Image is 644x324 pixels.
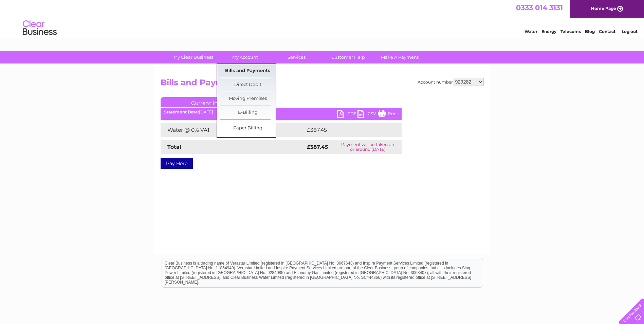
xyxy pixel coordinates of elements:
a: Pay Here [161,158,193,169]
b: Statement Date: [164,109,199,114]
a: Make A Payment [372,51,428,64]
a: Blog [585,29,595,34]
a: Print [378,110,398,120]
a: My Clear Business [165,51,221,64]
img: logo.png [22,18,57,38]
a: Water [525,29,537,34]
div: Account number [418,78,484,86]
a: CSV [357,110,378,120]
div: Clear Business is a trading name of Verastar Limited (registered in [GEOGRAPHIC_DATA] No. 3667643... [162,4,483,33]
div: [DATE] [161,110,402,114]
td: £387.45 [305,123,389,137]
a: Telecoms [560,29,581,34]
strong: Total [167,144,181,150]
td: Payment will be taken on or around [DATE] [334,140,401,154]
a: Moving Premises [220,92,276,106]
a: My Account [217,51,273,64]
a: Paper Billing [220,122,276,135]
a: Energy [541,29,556,34]
h2: Bills and Payments [161,78,484,91]
a: Services [269,51,325,64]
a: 0333 014 3131 [516,3,563,12]
a: Log out [622,29,638,34]
a: Contact [599,29,615,34]
a: Direct Debit [220,78,276,92]
a: PDF [337,110,357,120]
a: Current Invoice [161,97,262,107]
td: Water @ 0% VAT [161,123,305,137]
strong: £387.45 [307,144,328,150]
a: E-Billing [220,106,276,120]
a: Bills and Payments [220,64,276,78]
a: Customer Help [320,51,376,64]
